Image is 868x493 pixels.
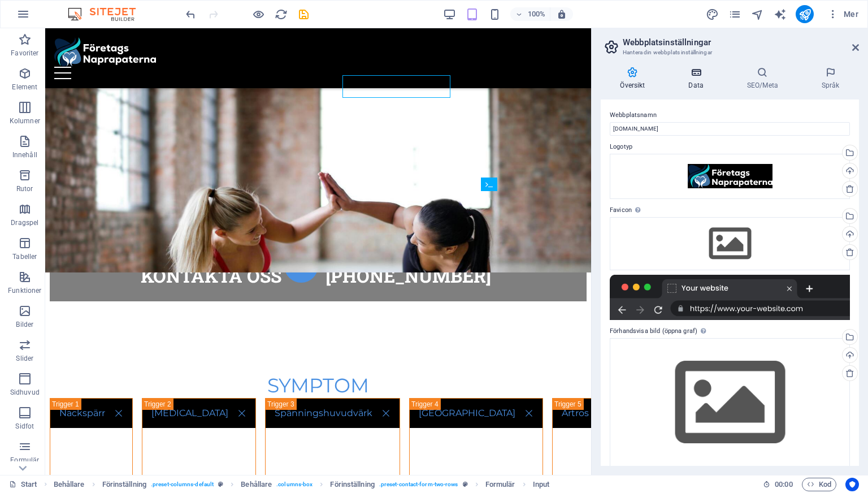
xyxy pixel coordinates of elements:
span: Klicka för att välja. Dubbelklicka för att redigera [54,478,85,491]
p: Slider [16,354,33,363]
button: undo [184,7,197,21]
button: 100% [510,7,550,21]
span: : [783,480,784,488]
h6: 100% [527,7,545,21]
h2: Webbplatsinställningar [623,37,859,47]
p: Kolumner [10,116,40,126]
p: Tabeller [12,252,37,261]
p: Bilder [16,320,33,329]
span: . preset-columns-default [151,478,214,491]
span: Mer [827,8,858,20]
span: Klicka för att välja. Dubbelklicka för att redigera [533,478,549,491]
p: Innehåll [12,150,37,159]
button: publish [796,5,814,23]
p: Dragspel [11,218,38,227]
span: . columns-box [276,478,313,491]
label: Logotyp [610,140,850,154]
h4: SEO/Meta [727,67,802,90]
div: Välj filer från filhanterare, arkivbilder eller ladda upp fil(er) [610,217,850,270]
i: Det här elementet är en anpassningsbar förinställning [463,481,468,487]
i: Design (Ctrl+Alt+Y) [706,8,719,21]
h4: Översikt [601,67,669,90]
i: Spara (Ctrl+S) [297,8,310,21]
i: Det här elementet är en anpassningsbar förinställning [218,481,223,487]
a: Klicka för att avbryta val. Dubbelklicka för att öppna sidor [9,478,37,491]
button: save [297,7,310,21]
span: Klicka för att välja. Dubbelklicka för att redigera [241,478,272,491]
label: Förhandsvisa bild (öppna graf) [610,325,850,338]
span: Klicka för att välja. Dubbelklicka för att redigera [102,478,146,491]
i: Ångra: Ändra skicka e-post (Ctrl+Z) [184,8,197,21]
i: Navigatör [751,8,764,21]
input: Namn... [610,122,850,136]
button: reload [274,7,288,21]
span: 00 00 [775,478,792,491]
span: Klicka för att välja. Dubbelklicka för att redigera [485,478,515,491]
img: Editor Logo [65,7,150,21]
span: Kod [807,478,831,491]
button: navigator [750,7,764,21]
p: Sidfot [15,422,34,431]
label: Webbplatsnamn [610,109,850,122]
i: Uppdatera sida [275,8,288,21]
span: . preset-contact-form-two-rows [379,478,458,491]
p: Rutor [16,184,33,193]
h4: Språk [802,67,859,90]
h6: Sessionstid [763,478,793,491]
button: pages [728,7,741,21]
nav: breadcrumb [54,478,549,491]
button: Klicka här för att lämna förhandsvisningsläge och fortsätta redigera [251,7,265,21]
button: text_generator [773,7,787,21]
div: Logo-01_whit-gWQCi9gz9WCaKk1FboHZaQ.svg [610,154,850,199]
h4: Data [669,67,727,90]
p: Element [12,83,37,92]
i: AI Writer [774,8,787,21]
button: Mer [823,5,863,23]
p: Formulär [10,456,39,465]
i: Publicera [798,8,811,21]
i: Justera zoomnivån automatiskt vid storleksändring för att passa vald enhet. [557,9,567,19]
span: Klicka för att välja. Dubbelklicka för att redigera [330,478,374,491]
p: Favoriter [11,49,38,58]
button: Usercentrics [845,478,859,491]
p: Funktioner [8,286,41,295]
h3: Hantera din webbplats inställningar [623,47,836,58]
label: Favicon [610,204,850,217]
i: Sidor (Ctrl+Alt+S) [728,8,741,21]
button: Kod [802,478,836,491]
button: design [705,7,719,21]
div: Välj filer från filhanterare, arkivbilder eller ladda upp fil(er) [610,338,850,468]
p: Sidhuvud [10,388,40,397]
